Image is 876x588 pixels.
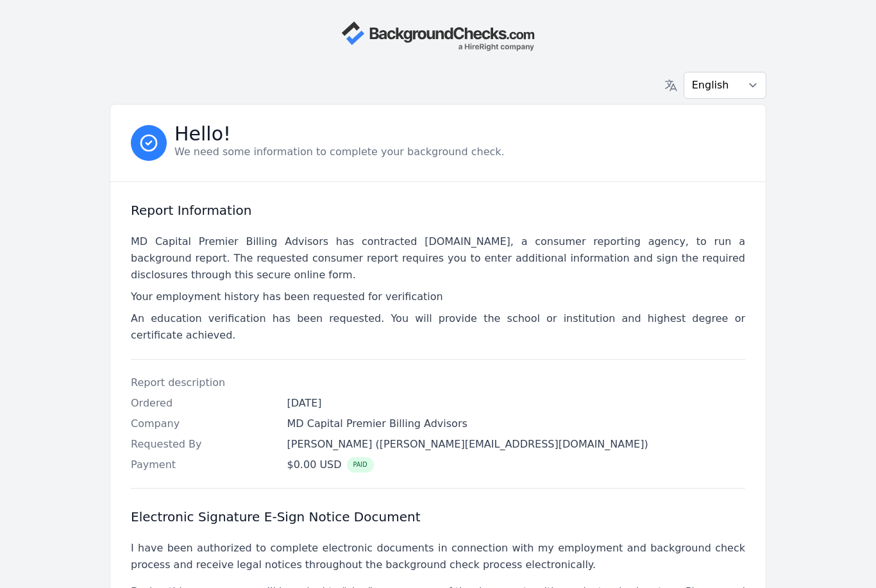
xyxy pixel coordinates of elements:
dd: [DATE] [287,396,746,411]
span: PAID [347,457,374,473]
p: An education verification has been requested. You will provide the school or institution and high... [131,310,745,344]
dt: Ordered [131,396,277,411]
p: We need some information to complete your background check. [174,144,505,160]
h3: Report Information [131,203,745,218]
img: Company Logo [341,21,535,51]
dt: Company [131,416,277,432]
p: Your employment history has been requested for verification [131,289,745,305]
p: MD Capital Premier Billing Advisors has contracted [DOMAIN_NAME], a consumer reporting agency, to... [131,233,745,283]
p: I have been authorized to complete electronic documents in connection with my employment and back... [131,540,745,573]
dt: Payment [131,457,277,473]
h3: Electronic Signature E-Sign Notice Document [131,509,745,525]
div: $0.00 USD [287,457,374,473]
dd: MD Capital Premier Billing Advisors [287,416,746,432]
dt: Requested By [131,437,277,452]
dt: Report description [131,375,277,391]
dd: [PERSON_NAME] ([PERSON_NAME][EMAIL_ADDRESS][DOMAIN_NAME]) [287,437,746,452]
h3: Hello! [174,126,505,142]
